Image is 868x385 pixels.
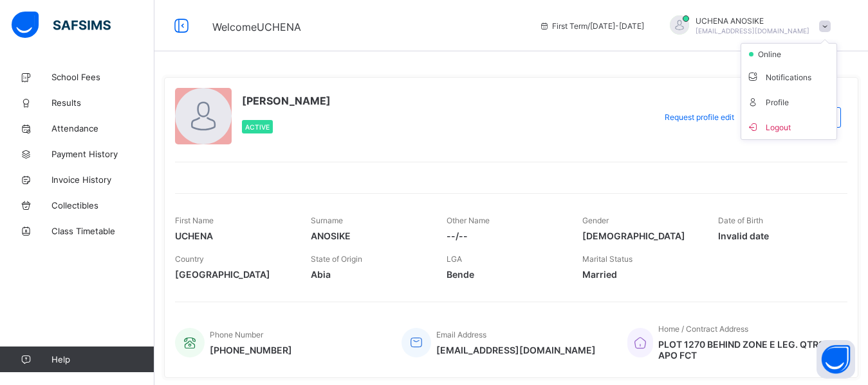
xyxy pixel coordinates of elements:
span: LGA [447,254,462,264]
span: Active [245,123,270,131]
span: Logout [746,119,831,134]
li: dropdown-list-item-text-4 [741,89,836,114]
span: Phone Number [210,330,263,339]
span: Date of Birth [718,216,763,225]
span: Gender [582,216,609,225]
span: Home / Contract Address [658,324,748,334]
span: Bende [447,269,563,280]
span: PLOT 1270 BEHIND ZONE E LEG. QTRS APO FCT [658,339,835,361]
li: dropdown-list-item-null-2 [741,44,836,64]
span: Help [51,354,154,364]
span: --/-- [447,230,563,241]
div: UCHENAANOSIKE [657,15,837,37]
span: Marital Status [582,254,633,264]
span: online [757,49,789,59]
span: [PERSON_NAME] [242,94,331,107]
span: Request profile edit [665,112,734,122]
span: Married [582,269,699,280]
span: [PHONE_NUMBER] [210,345,292,355]
button: Open asap [817,340,855,379]
span: Notifications [746,69,831,84]
span: Payment History [51,149,154,159]
span: Results [51,98,154,108]
span: Class Timetable [51,226,154,236]
span: Invalid date [718,230,835,241]
span: Attendance [51,123,154,133]
span: ANOSIKE [311,230,427,241]
span: Invoice History [51,175,154,185]
span: Surname [311,216,343,225]
span: Profile [746,94,831,109]
li: dropdown-list-item-buttom-7 [741,114,836,139]
span: session/term information [539,21,644,31]
span: UCHENA ANOSIKE [696,16,809,26]
span: Other Name [447,216,490,225]
span: Email Address [436,330,486,339]
span: [GEOGRAPHIC_DATA] [175,269,291,280]
span: School Fees [51,72,154,82]
span: [EMAIL_ADDRESS][DOMAIN_NAME] [696,27,809,35]
span: [EMAIL_ADDRESS][DOMAIN_NAME] [436,345,596,355]
span: UCHENA [175,230,291,241]
span: Country [175,254,204,264]
span: Collectibles [51,200,154,210]
span: State of Origin [311,254,362,264]
span: Welcome UCHENA [212,21,301,33]
span: First Name [175,216,214,225]
span: Abia [311,269,427,280]
img: safsims [12,12,111,38]
li: dropdown-list-item-text-3 [741,64,836,89]
span: [DEMOGRAPHIC_DATA] [582,230,699,241]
